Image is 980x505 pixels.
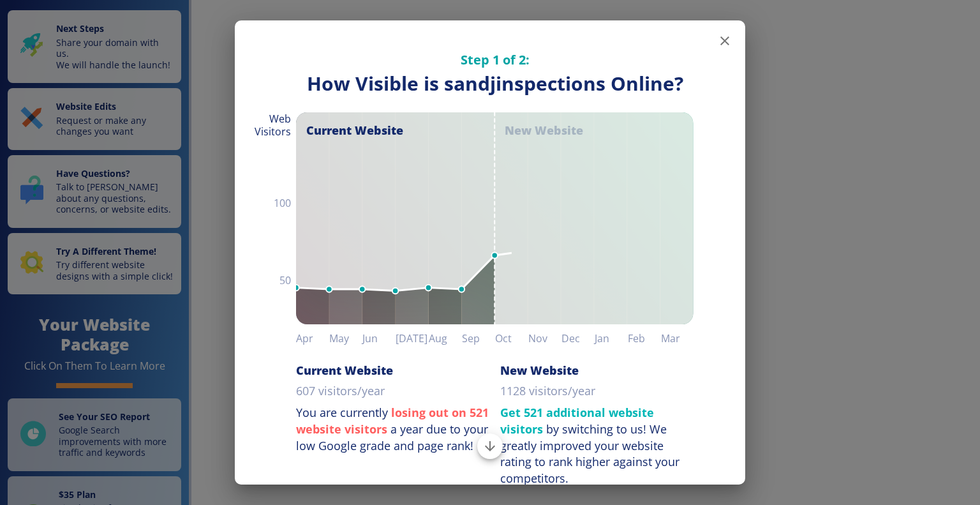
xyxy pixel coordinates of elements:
[661,329,694,347] h6: Mar
[296,363,393,378] h6: Current Website
[396,329,429,347] h6: [DATE]
[595,329,628,347] h6: Jan
[429,329,462,347] h6: Aug
[500,363,579,378] h6: New Website
[296,405,489,437] strong: losing out on 521 website visitors
[495,329,528,347] h6: Oct
[362,329,396,347] h6: Jun
[500,383,595,400] p: 1128 visitors/year
[500,405,654,437] strong: Get 521 additional website visitors
[561,329,595,347] h6: Dec
[528,329,561,347] h6: Nov
[500,421,679,486] div: We greatly improved your website rating to rank higher against your competitors.
[296,329,329,347] h6: Apr
[296,405,490,454] p: You are currently a year due to your low Google grade and page rank!
[477,433,503,459] button: Scroll to bottom
[462,329,495,347] h6: Sep
[329,329,362,347] h6: May
[296,383,385,400] p: 607 visitors/year
[500,405,694,487] p: by switching to us!
[628,329,661,347] h6: Feb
